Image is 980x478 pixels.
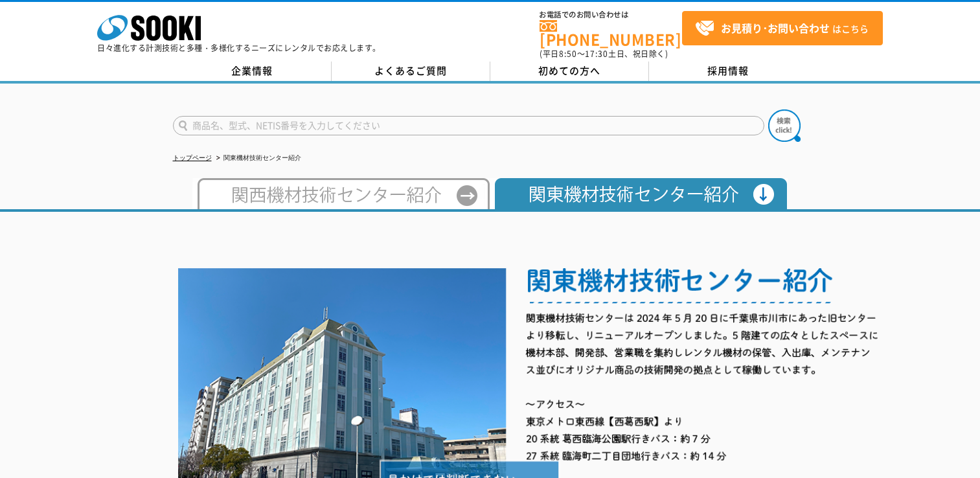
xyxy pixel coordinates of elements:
[192,197,490,207] a: 西日本テクニカルセンター紹介
[490,62,649,81] a: 初めての方へ
[173,116,764,135] input: 商品名、型式、NETIS番号を入力してください
[173,154,212,161] a: トップページ
[721,20,830,36] strong: お見積り･お問い合わせ
[540,11,682,19] span: お電話でのお問い合わせは
[682,11,883,45] a: お見積り･お問い合わせはこちら
[540,48,668,60] span: (平日 ～ 土日、祝日除く)
[490,197,788,207] a: 関東機材技術センター紹介
[490,178,788,209] img: 関東機材技術センター紹介
[214,152,301,165] li: 関東機材技術センター紹介
[538,63,600,78] span: 初めての方へ
[173,62,332,81] a: 企業情報
[559,48,577,60] span: 8:50
[695,19,869,38] span: はこちら
[540,20,682,47] a: [PHONE_NUMBER]
[97,44,381,52] p: 日々進化する計測技術と多種・多様化するニーズにレンタルでお応えします。
[768,109,801,142] img: btn_search.png
[332,62,490,81] a: よくあるご質問
[192,178,490,209] img: 西日本テクニカルセンター紹介
[585,48,608,60] span: 17:30
[649,62,808,81] a: 採用情報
